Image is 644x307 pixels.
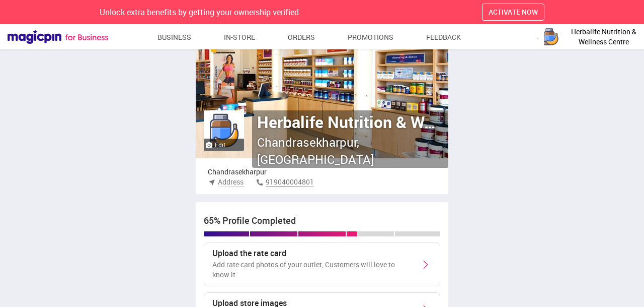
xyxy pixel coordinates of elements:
[204,110,244,151] img: MKXx2xGjkIsq02R6SE0Mr8rojBKlCtW40GUlqm9Ek27lYw0a5vhnjwfIqSWd_PmLEI1sVg-FQyknbVuDDtbu1jtZC0nV
[212,260,411,280] p: Add rate card photos of your outlet, Customers will love to know it.
[566,27,641,47] span: Herbalife Nutrition & Wellness Centre
[257,110,444,134] p: Herbalife Nutrition & Wellness Centre
[206,141,225,149] label: Edit
[100,7,299,18] span: Unlock extra benefits by getting your ownership verified
[256,178,264,187] img: phone-call-grey.a4054a55.svg
[157,28,191,46] a: Business
[8,30,108,44] img: Magicpin
[541,27,561,47] img: logo
[257,134,374,167] span: Chandrasekharpur, [GEOGRAPHIC_DATA]
[212,249,411,258] h3: Upload the rate card
[224,28,255,46] a: In-store
[208,167,326,177] p: Chandrasekharpur
[266,177,314,187] span: 919040004801
[348,28,393,46] a: Promotions
[218,177,244,187] span: Address
[208,178,216,187] img: distance.3718b416.svg
[482,4,544,21] button: ACTIVATE NOW
[426,28,461,46] a: Feedback
[489,7,538,17] span: ACTIVATE NOW
[204,214,440,227] div: 65 % Profile Completed
[288,28,315,46] a: Orders
[196,17,448,158] img: VPnmDlvJb1LE72_849vJDqPRYvrUplhveeVi01oTksau4NVbZ5oIF6kyp7HgKasGXJzO4Yxv1UFSQ4vhcL3S5InR-y4=s750
[420,259,432,271] img: left-arrow2.7545acd1.svg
